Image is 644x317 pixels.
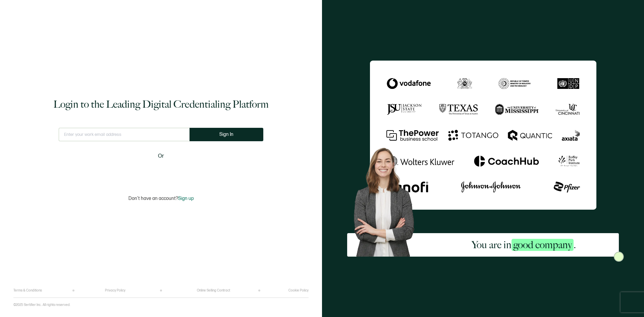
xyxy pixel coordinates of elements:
[178,196,194,201] span: Sign up
[13,303,70,307] p: ©2025 Sertifier Inc.. All rights reserved.
[158,152,164,160] span: Or
[347,142,429,257] img: Sertifier Login - You are in <span class="strong-h">good company</span>. Hero
[370,60,596,210] img: Sertifier Login - You are in <span class="strong-h">good company</span>.
[219,132,233,137] span: Sign In
[53,98,269,111] h1: Login to the Leading Digital Credentialing Platform
[190,128,263,141] button: Sign In
[472,238,576,252] h2: You are in .
[512,239,574,251] span: good company
[128,196,194,201] p: Don't have an account?
[105,288,125,293] a: Privacy Policy
[197,288,230,293] a: Online Selling Contract
[59,128,190,141] input: Enter your work email address
[119,165,203,179] iframe: Sign in with Google Button
[13,288,42,293] a: Terms & Conditions
[614,252,624,262] img: Sertifier Login
[288,288,309,293] a: Cookie Policy
[610,285,644,317] iframe: Chat Widget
